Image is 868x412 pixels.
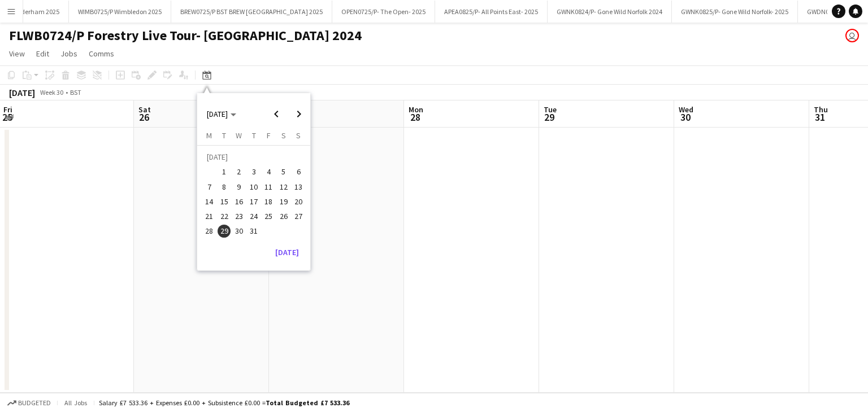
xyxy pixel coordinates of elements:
span: W [236,130,242,141]
button: 24-07-2025 [246,209,261,223]
span: 22 [218,209,231,223]
span: 28 [203,225,216,238]
button: 12-07-2025 [276,179,291,194]
span: 10 [247,180,261,194]
button: 17-07-2025 [246,194,261,209]
button: 19-07-2025 [276,194,291,209]
span: 3 [247,165,261,179]
span: 11 [262,180,276,194]
div: [DATE] [9,87,35,98]
h1: FLWB0724/P Forestry Live Tour- [GEOGRAPHIC_DATA] 2024 [9,27,362,44]
span: 7 [203,180,216,194]
button: 21-07-2025 [202,209,216,223]
a: View [5,46,29,61]
span: View [9,49,25,59]
td: [DATE] [202,150,306,164]
button: 07-07-2025 [202,179,216,194]
span: 5 [277,165,290,179]
button: GWNK0825/P- Gone Wild Norfolk- 2025 [672,1,798,23]
button: 04-07-2025 [261,164,276,179]
button: 31-07-2025 [246,223,261,238]
button: 15-07-2025 [216,194,231,209]
button: GWNK0824/P- Gone Wild Norfolk 2024 [548,1,672,23]
span: 24 [247,209,261,223]
button: 13-07-2025 [291,179,306,194]
button: 03-07-2025 [246,164,261,179]
span: 23 [232,209,246,223]
span: 13 [292,180,305,194]
span: T [222,130,226,141]
button: Next month [288,103,310,125]
span: M [206,130,212,141]
span: Mon [409,104,423,115]
button: 26-07-2025 [276,209,291,223]
span: Fri [3,104,12,115]
button: 06-07-2025 [291,164,306,179]
button: BREW0725/P BST BREW [GEOGRAPHIC_DATA] 2025 [171,1,332,23]
button: [DATE] [271,243,303,261]
span: 6 [292,165,305,179]
span: 19 [277,195,290,208]
span: Wed [679,104,693,115]
button: 20-07-2025 [291,194,306,209]
span: 25 [262,209,276,223]
span: 31 [812,111,828,124]
span: 8 [218,180,231,194]
span: 25 [2,111,12,124]
button: 09-07-2025 [232,179,246,194]
button: 11-07-2025 [261,179,276,194]
span: 15 [218,195,231,208]
button: 29-07-2025 [216,223,231,238]
span: All jobs [62,398,89,407]
span: 30 [677,111,693,124]
span: Edit [36,49,49,59]
button: 08-07-2025 [216,179,231,194]
span: Thu [814,104,828,115]
span: 21 [203,209,216,223]
span: Comms [89,49,114,59]
span: Week 30 [37,88,66,97]
span: Budgeted [18,399,51,407]
a: Jobs [56,46,82,61]
button: 28-07-2025 [202,223,216,238]
span: 31 [247,225,261,238]
span: T [252,130,256,141]
span: Total Budgeted £7 533.36 [266,398,349,407]
span: S [281,130,286,141]
span: Tue [544,104,557,115]
button: 02-07-2025 [232,164,246,179]
span: 29 [218,225,231,238]
button: 05-07-2025 [276,164,291,179]
span: 16 [232,195,246,208]
button: 18-07-2025 [261,194,276,209]
span: 12 [277,180,290,194]
span: 29 [542,111,557,124]
button: 14-07-2025 [202,194,216,209]
span: 30 [232,225,246,238]
span: 1 [218,165,231,179]
span: 2 [232,165,246,179]
span: 4 [262,165,276,179]
button: APEA0825/P- All Points East- 2025 [435,1,548,23]
button: 30-07-2025 [232,223,246,238]
span: 26 [277,209,290,223]
div: BST [70,88,81,97]
button: 01-07-2025 [216,164,231,179]
button: Budgeted [6,397,53,409]
span: 9 [232,180,246,194]
span: Sat [138,104,151,115]
span: 18 [262,195,276,208]
a: Edit [32,46,54,61]
app-user-avatar: Elizabeth Ramirez Baca [845,29,859,42]
span: 20 [292,195,305,208]
div: Salary £7 533.36 + Expenses £0.00 + Subsistence £0.00 = [99,398,349,407]
button: OPEN0725/P- The Open- 2025 [332,1,435,23]
button: WIMB0725/P Wimbledon 2025 [69,1,171,23]
span: 27 [292,209,305,223]
span: [DATE] [207,109,228,119]
button: Previous month [265,103,288,125]
button: 25-07-2025 [261,209,276,223]
button: 16-07-2025 [232,194,246,209]
button: 23-07-2025 [232,209,246,223]
span: Jobs [60,49,77,59]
